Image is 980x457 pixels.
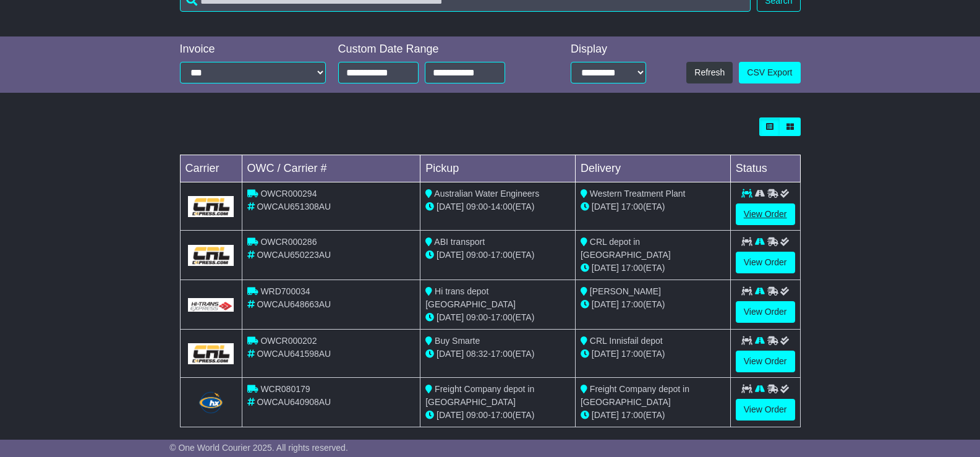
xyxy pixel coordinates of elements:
span: [DATE] [437,312,464,322]
span: Western Treatment Plant [590,189,686,199]
span: OWCAU650223AU [257,250,331,260]
td: Delivery [575,155,730,182]
span: 14:00 [491,202,513,211]
a: View Order [736,399,795,421]
span: [PERSON_NAME] [590,286,661,296]
div: - (ETA) [425,409,570,422]
span: [DATE] [592,349,619,359]
span: Australian Water Engineers [434,189,539,199]
img: GetCarrierServiceLogo [188,245,234,266]
span: CRL Innisfail depot [590,336,663,346]
img: Hunter_Express.png [197,390,224,415]
span: 09:00 [466,202,488,211]
span: 09:00 [466,312,488,322]
div: (ETA) [581,200,725,213]
div: - (ETA) [425,348,570,361]
span: [DATE] [437,410,464,420]
span: 09:00 [466,410,488,420]
span: [DATE] [437,250,464,260]
span: 17:00 [621,349,643,359]
span: OWCR000202 [260,336,317,346]
a: View Order [736,252,795,273]
span: [DATE] [592,263,619,273]
span: 17:00 [621,299,643,309]
td: OWC / Carrier # [242,155,420,182]
span: 17:00 [491,410,513,420]
div: (ETA) [581,262,725,275]
a: View Order [736,351,795,372]
span: Freight Company depot in [GEOGRAPHIC_DATA] [425,384,534,407]
td: Carrier [180,155,242,182]
a: View Order [736,301,795,323]
div: Invoice [180,43,326,56]
span: 17:00 [621,410,643,420]
button: Refresh [686,62,733,83]
span: OWCAU648663AU [257,299,331,309]
span: [DATE] [437,349,464,359]
a: View Order [736,203,795,225]
span: Hi trans depot [GEOGRAPHIC_DATA] [425,286,516,309]
span: 17:00 [491,349,513,359]
span: OWCAU651308AU [257,202,331,211]
div: (ETA) [581,409,725,422]
span: © One World Courier 2025. All rights reserved. [169,443,348,453]
span: OWCR000294 [260,189,317,199]
span: OWCAU640908AU [257,397,331,407]
div: - (ETA) [425,249,570,262]
span: 17:00 [491,250,513,260]
a: CSV Export [739,62,800,83]
div: - (ETA) [425,200,570,213]
div: - (ETA) [425,311,570,324]
div: Custom Date Range [338,43,537,56]
span: OWCR000286 [260,237,317,247]
span: [DATE] [437,202,464,211]
div: Display [571,43,646,56]
span: 17:00 [621,202,643,211]
span: [DATE] [592,299,619,309]
img: GetCarrierServiceLogo [188,196,234,217]
span: OWCAU641598AU [257,349,331,359]
span: [DATE] [592,202,619,211]
div: (ETA) [581,298,725,311]
span: 17:00 [491,312,513,322]
span: 08:32 [466,349,488,359]
span: 09:00 [466,250,488,260]
td: Pickup [420,155,576,182]
div: (ETA) [581,348,725,361]
span: 17:00 [621,263,643,273]
span: Buy Smarte [435,336,480,346]
span: CRL depot in [GEOGRAPHIC_DATA] [581,237,671,260]
span: ABI transport [434,237,485,247]
td: Status [730,155,800,182]
span: [DATE] [592,410,619,420]
img: GetCarrierServiceLogo [188,298,234,312]
span: WRD700034 [260,286,310,296]
span: WCR080179 [260,384,310,394]
img: GetCarrierServiceLogo [188,343,234,364]
span: Freight Company depot in [GEOGRAPHIC_DATA] [581,384,689,407]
